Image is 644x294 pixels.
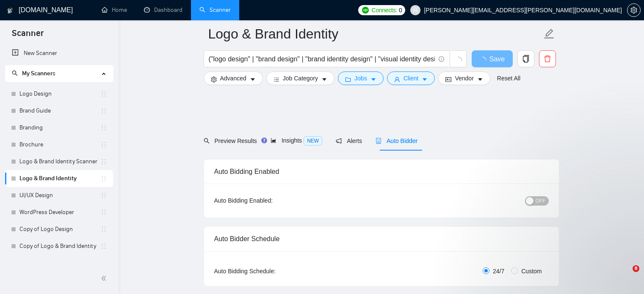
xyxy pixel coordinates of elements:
[518,55,534,63] span: copy
[19,238,100,255] a: Copy of Logo & Brand Identity
[22,70,55,77] span: My Scanners
[214,227,549,251] div: Auto Bidder Schedule
[539,55,556,63] span: delete
[7,4,13,17] img: logo
[362,7,369,14] img: upwork-logo.png
[204,137,257,144] span: Preview Results
[387,71,435,85] button: userClientcaret-down
[370,76,376,82] span: caret-down
[12,70,18,76] span: search
[5,45,113,62] li: New Scanner
[214,267,326,276] div: Auto Bidding Schedule:
[5,238,113,255] li: Copy of Logo & Brand Identity
[100,175,107,182] span: holder
[489,54,505,64] span: Save
[100,158,107,165] span: holder
[304,136,322,146] span: NEW
[100,91,107,97] span: holder
[211,76,217,82] span: setting
[19,187,100,204] a: UI/UX Design
[627,7,641,14] a: setting
[5,119,113,136] li: Branding
[19,102,100,119] a: Brand Guide
[283,74,318,83] span: Job Category
[439,56,444,62] span: info-circle
[5,187,113,204] li: UI/UX Design
[5,221,113,238] li: Copy of Logo Design
[489,267,508,276] span: 24/7
[517,50,534,67] button: copy
[100,141,107,148] span: holder
[472,50,513,67] button: Save
[100,209,107,216] span: holder
[5,153,113,170] li: Logo & Brand Identity Scanner
[394,76,400,82] span: user
[479,57,489,63] span: loading
[100,124,107,131] span: holder
[497,74,520,83] a: Reset All
[266,71,334,85] button: barsJob Categorycaret-down
[338,71,384,85] button: folderJobscaret-down
[627,3,641,17] button: setting
[19,119,100,136] a: Branding
[19,136,100,153] a: Brochure
[5,136,113,153] li: Brochure
[100,226,107,233] span: holder
[100,192,107,199] span: holder
[455,74,473,83] span: Vendor
[19,153,100,170] a: Logo & Brand Identity Scanner
[633,265,639,272] span: 8
[260,137,268,144] div: Tooltip anchor
[404,74,419,83] span: Client
[372,5,397,15] span: Connects:
[615,265,636,286] iframe: Intercom live chat
[100,243,107,250] span: holder
[12,70,55,77] span: My Scanners
[5,102,113,119] li: Brand Guide
[199,6,231,14] a: searchScanner
[19,204,100,221] a: WordPress Developer
[208,23,542,44] input: Scanner name...
[12,45,106,62] a: New Scanner
[274,76,279,82] span: bars
[445,76,451,82] span: idcard
[477,76,483,82] span: caret-down
[204,138,210,144] span: search
[19,170,100,187] a: Logo & Brand Identity
[321,76,327,82] span: caret-down
[204,71,263,85] button: settingAdvancedcaret-down
[100,107,107,114] span: holder
[345,76,351,82] span: folder
[412,7,418,13] span: user
[376,137,417,144] span: Auto Bidder
[518,267,545,276] span: Custom
[220,74,246,83] span: Advanced
[5,85,113,102] li: Logo Design
[271,137,276,143] span: area-chart
[536,196,546,206] span: OFF
[214,159,549,184] div: Auto Bidding Enabled
[336,137,362,144] span: Alerts
[438,71,490,85] button: idcardVendorcaret-down
[5,27,50,45] span: Scanner
[102,6,127,14] a: homeHome
[399,5,402,15] span: 0
[627,7,640,14] span: setting
[209,54,435,64] input: Search Freelance Jobs...
[19,221,100,238] a: Copy of Logo Design
[454,57,462,64] span: loading
[354,74,367,83] span: Jobs
[214,196,326,205] div: Auto Bidding Enabled:
[19,85,100,102] a: Logo Design
[5,204,113,221] li: WordPress Developer
[271,137,322,144] span: Insights
[544,28,555,39] span: edit
[101,274,109,283] span: double-left
[5,170,113,187] li: Logo & Brand Identity
[376,138,381,144] span: robot
[336,138,342,144] span: notification
[144,6,182,14] a: dashboardDashboard
[422,76,428,82] span: caret-down
[539,50,556,67] button: delete
[250,76,256,82] span: caret-down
